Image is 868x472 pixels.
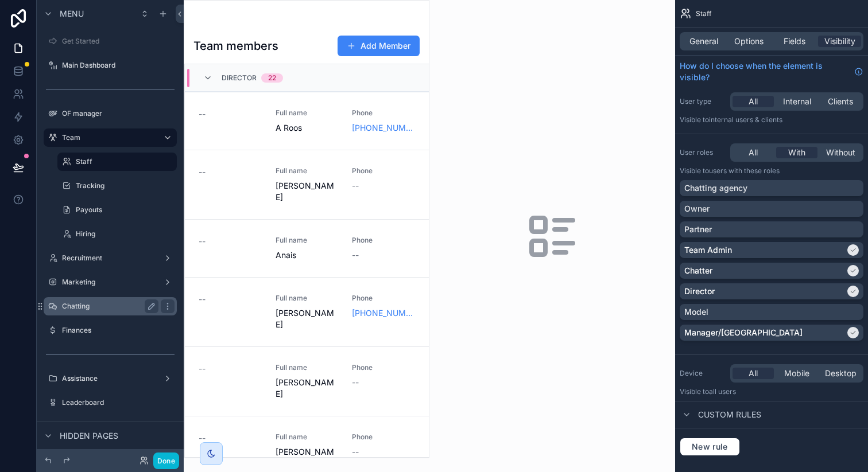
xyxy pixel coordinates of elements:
button: Done [153,453,179,469]
label: Recruitment [62,253,158,263]
span: All [749,96,758,107]
span: All [749,368,758,379]
label: OF manager [62,109,175,118]
a: Assistance [44,369,177,388]
label: Device [680,369,726,378]
p: Team Admin [684,244,732,256]
label: Team [62,133,154,142]
span: Director [222,73,257,83]
p: Visible to [680,387,863,396]
p: Chatting agency [684,182,747,194]
p: Owner [684,203,710,214]
a: Marketing [44,273,177,291]
span: Internal users & clients [709,115,782,124]
span: Mobile [784,368,809,379]
span: Options [734,36,764,47]
span: Desktop [825,368,857,379]
span: Staff [696,9,711,18]
a: Finances [44,321,177,340]
label: User roles [680,148,726,157]
span: Internal [783,96,811,107]
label: Tracking [76,181,175,190]
a: Get Started [44,32,177,50]
a: Tracking [57,177,177,195]
p: Chatter [684,265,712,276]
span: Without [826,147,855,158]
a: Main Dashboard [44,56,177,75]
span: New rule [687,442,733,452]
a: OF manager [44,104,177,123]
a: Our Partners [44,418,177,436]
span: With [788,147,805,158]
label: Finances [62,326,175,335]
p: Visible to [680,166,863,175]
span: General [689,36,718,47]
p: Manager/[GEOGRAPHIC_DATA] [684,327,803,338]
a: Payouts [57,201,177,219]
a: Leaderboard [44,393,177,412]
a: Team [44,128,177,147]
p: Director [684,286,715,297]
label: Staff [76,157,170,166]
label: Main Dashboard [62,61,175,70]
a: How do I choose when the element is visible? [680,60,863,83]
a: Recruitment [44,249,177,267]
a: Chatting [44,297,177,315]
p: Visible to [680,115,863,124]
span: Users with these roles [709,166,780,175]
p: Partner [684,224,712,235]
a: Staff [57,153,177,171]
label: User type [680,97,726,106]
label: Leaderboard [62,398,175,407]
span: Clients [828,96,853,107]
span: Hidden pages [60,430,118,442]
button: New rule [680,438,740,456]
span: Custom rules [698,409,761,420]
p: Model [684,306,708,318]
span: all users [709,387,736,396]
span: Visibility [824,36,855,47]
label: Assistance [62,374,158,383]
label: Hiring [76,229,175,239]
a: Hiring [57,225,177,243]
span: How do I choose when the element is visible? [680,60,850,83]
label: Payouts [76,205,175,214]
span: Fields [784,36,805,47]
label: Marketing [62,278,158,287]
span: Menu [60,8,84,19]
span: All [749,147,758,158]
label: Chatting [62,302,154,311]
div: 22 [268,73,276,83]
label: Get Started [62,37,175,46]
